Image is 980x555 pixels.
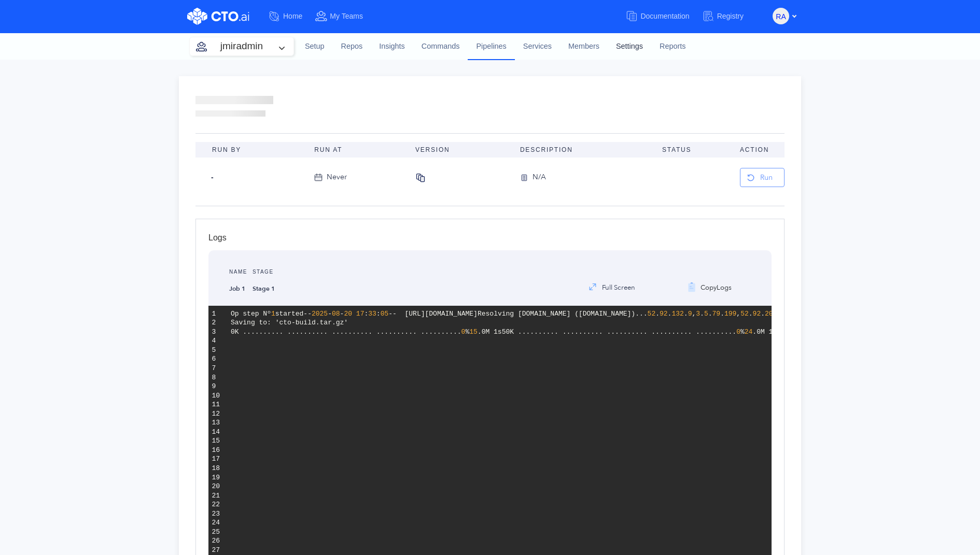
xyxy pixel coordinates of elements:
[688,310,692,318] span: 9
[212,428,224,437] div: 14
[275,310,304,318] span: started
[579,277,644,297] button: Full Screen
[212,328,224,337] div: 3
[761,310,765,318] span: .
[724,310,736,318] span: 199
[229,250,247,284] div: Name
[736,310,740,318] span: ,
[696,310,700,318] span: 3
[515,33,560,61] a: Services
[212,446,224,455] div: 16
[283,12,302,20] span: Home
[655,310,660,318] span: .
[231,328,461,336] span: 0K .......... .......... .......... .......... ..........
[212,491,224,501] div: 21
[212,364,224,373] div: 7
[333,33,371,61] a: Repos
[208,232,772,250] div: Logs
[712,310,721,318] span: 79
[745,328,753,336] span: 24
[303,310,312,318] span: --
[330,12,363,20] span: My Teams
[327,172,347,183] div: Never
[195,158,306,197] td: -
[625,7,702,26] a: Documentation
[212,382,224,391] div: 9
[212,518,224,528] div: 24
[190,37,293,55] button: jmiradmin
[376,310,381,318] span: :
[371,33,413,61] a: Insights
[388,310,478,318] span: -- [URL][DOMAIN_NAME]
[698,283,732,292] span: Copy Logs
[212,473,224,482] div: 19
[187,8,249,25] img: CTO.ai Logo
[212,509,224,519] div: 23
[752,328,777,336] span: .0M 1s
[297,33,333,61] a: Setup
[368,310,376,318] span: 33
[195,142,306,158] th: Run By
[212,454,224,464] div: 17
[381,310,389,318] span: 05
[700,310,704,318] span: .
[640,12,689,20] span: Documentation
[478,310,648,318] span: Resolving [DOMAIN_NAME] ([DOMAIN_NAME])...
[340,310,344,318] span: -
[332,310,340,318] span: 08
[648,310,656,318] span: 52
[212,464,224,473] div: 18
[520,172,533,184] img: version-icon
[753,310,761,318] span: 92
[364,310,368,318] span: :
[212,373,224,382] div: 8
[732,142,785,158] th: Action
[765,310,777,318] span: 204
[328,310,332,318] span: -
[212,500,224,509] div: 22
[413,33,468,61] a: Commands
[512,142,654,158] th: Description
[708,310,712,318] span: .
[212,436,224,446] div: 15
[608,33,651,61] a: Settings
[312,310,328,318] span: 2025
[212,482,224,491] div: 20
[740,328,745,336] span: %
[306,142,407,158] th: Run At
[692,310,696,318] span: ,
[502,328,736,336] span: 50K .......... .......... .......... .......... ..........
[720,310,724,318] span: .
[654,142,732,158] th: Status
[740,310,749,318] span: 52
[533,172,546,184] div: N/A
[773,8,789,24] button: RA
[212,528,224,537] div: 25
[315,7,375,26] a: My Teams
[702,7,756,26] a: Registry
[212,418,224,428] div: 13
[212,336,224,346] div: 4
[356,310,365,318] span: 17
[749,310,753,318] span: .
[212,354,224,364] div: 6
[212,309,224,319] div: 1
[704,310,708,318] span: 5
[651,33,694,61] a: Reports
[660,310,668,318] span: 92
[671,310,683,318] span: 132
[212,546,224,555] div: 27
[212,346,224,355] div: 5
[684,310,688,318] span: .
[231,310,271,318] span: Op step Nº
[231,319,348,326] span: Saving to: 'cto-build.tar.gz'
[478,328,502,336] span: .0M 1s
[271,310,275,318] span: 1
[469,328,478,336] span: 15
[560,33,608,61] a: Members
[212,536,224,546] div: 26
[229,284,245,293] strong: Job 1
[212,318,224,328] div: 2
[461,328,466,336] span: 0
[465,328,469,336] span: %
